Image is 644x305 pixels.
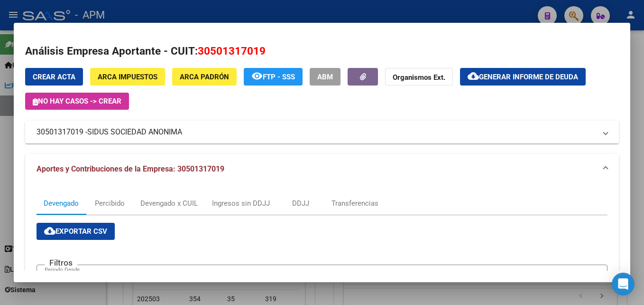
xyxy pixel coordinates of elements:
div: Devengado [44,198,79,209]
mat-icon: remove_red_eye [251,70,263,82]
span: ARCA Padrón [180,73,229,81]
button: Crear Acta [25,68,83,86]
div: Devengado x CUIL [140,198,198,209]
span: Exportar CSV [44,227,107,236]
button: ARCA Impuestos [90,68,165,86]
mat-panel-title: 30501317019 - [37,126,596,138]
div: Open Intercom Messenger [612,273,635,295]
h3: Filtros [45,257,77,268]
span: Aportes y Contribuciones de la Empresa: 30501317019 [37,164,224,173]
mat-icon: cloud_download [44,225,55,237]
span: ARCA Impuestos [98,73,157,81]
button: Organismos Ext. [385,68,453,86]
div: Percibido [95,198,125,209]
span: Generar informe de deuda [479,73,578,81]
mat-expansion-panel-header: 30501317019 -SIDUS SOCIEDAD ANONIMA [25,121,619,143]
button: ARCA Padrón [172,68,237,86]
button: FTP - SSS [244,68,303,86]
strong: Organismos Ext. [393,73,445,82]
button: No hay casos -> Crear [25,93,129,110]
h2: Análisis Empresa Aportante - CUIT: [25,43,619,59]
div: Ingresos sin DDJJ [212,198,270,209]
mat-icon: cloud_download [468,70,479,82]
mat-expansion-panel-header: Aportes y Contribuciones de la Empresa: 30501317019 [25,154,619,184]
span: No hay casos -> Crear [33,97,121,105]
button: ABM [310,68,340,86]
div: Transferencias [331,198,378,209]
button: Exportar CSV [37,223,115,240]
button: Generar informe de deuda [460,68,586,86]
span: 30501317019 [198,45,266,57]
span: SIDUS SOCIEDAD ANONIMA [87,126,182,138]
div: DDJJ [292,198,309,209]
span: FTP - SSS [263,73,295,81]
span: Crear Acta [33,73,75,81]
span: ABM [317,73,333,81]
